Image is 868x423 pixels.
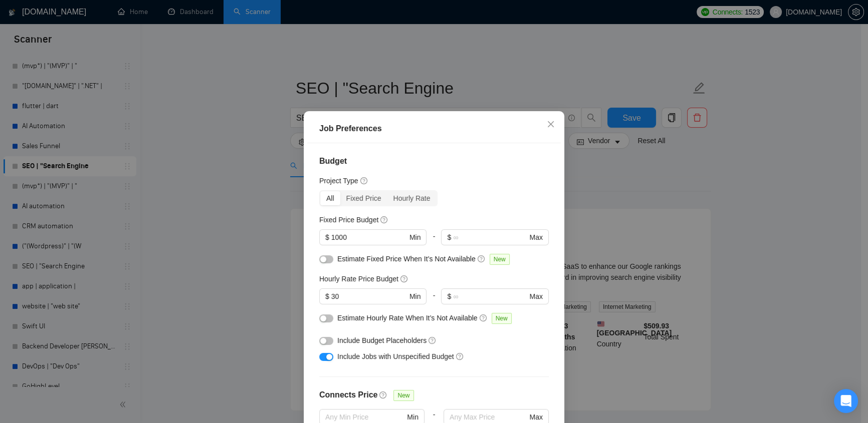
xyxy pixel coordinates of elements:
[400,275,408,283] span: question-circle
[331,232,407,243] input: 0
[325,232,329,243] span: $
[337,255,476,263] span: Estimate Fixed Price When It’s Not Available
[360,177,368,185] span: question-circle
[320,191,340,205] div: All
[337,352,454,360] span: Include Jobs with Unspecified Budget
[337,314,478,322] span: Estimate Hourly Rate When It’s Not Available
[426,288,441,312] div: -
[490,254,510,265] span: New
[393,390,413,401] span: New
[331,291,407,302] input: 0
[325,291,329,302] span: $
[450,411,527,422] input: Any Max Price
[447,291,451,302] span: $
[453,232,527,243] input: ∞
[409,232,421,243] span: Min
[319,123,549,135] div: Job Preferences
[834,389,858,413] div: Open Intercom Messenger
[492,313,512,324] span: New
[478,255,486,263] span: question-circle
[319,214,378,225] h5: Fixed Price Budget
[407,411,418,422] span: Min
[340,191,387,205] div: Fixed Price
[319,273,398,284] h5: Hourly Rate Price Budget
[379,391,387,399] span: question-circle
[480,314,488,322] span: question-circle
[530,291,543,302] span: Max
[453,291,527,302] input: ∞
[319,155,549,167] h4: Budget
[426,229,441,253] div: -
[387,191,437,205] div: Hourly Rate
[428,336,437,344] span: question-circle
[325,411,405,422] input: Any Min Price
[530,232,543,243] span: Max
[547,120,555,128] span: close
[319,175,358,186] h5: Project Type
[456,352,464,360] span: question-circle
[380,216,388,224] span: question-circle
[337,336,426,344] span: Include Budget Placeholders
[447,232,451,243] span: $
[537,111,564,138] button: Close
[409,291,421,302] span: Min
[530,411,543,422] span: Max
[319,389,377,401] h4: Connects Price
